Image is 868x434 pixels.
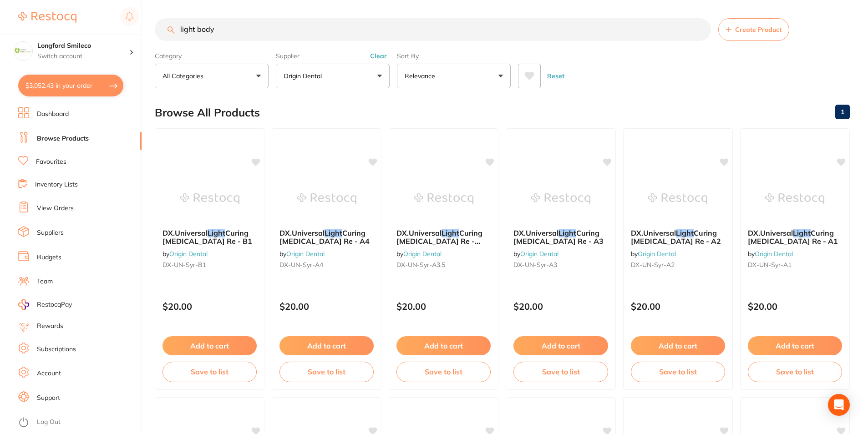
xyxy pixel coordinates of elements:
button: Add to cart [162,336,257,355]
p: $20.00 [748,301,842,312]
a: Account [37,369,61,378]
img: Longford Smileco [14,42,32,60]
span: Curing [MEDICAL_DATA] Re - A3.5 [396,228,482,254]
input: Search Products [155,18,711,41]
em: Light [676,228,694,237]
button: Add to cart [748,336,842,355]
span: DX-UN-Syr-A3 [513,261,557,269]
span: by [162,250,208,258]
a: Origin Dental [520,250,558,258]
span: DX.Universal [631,228,676,237]
span: Curing [MEDICAL_DATA] Re - B1 [162,228,252,246]
b: DX.Universal Light Curing Dental Composite Re - A2 [631,229,725,246]
span: by [279,250,325,258]
button: Add to cart [396,336,491,355]
label: Category [155,52,269,60]
button: Reset [544,64,567,88]
button: Save to list [396,362,491,382]
a: RestocqPay [18,299,72,310]
button: Save to list [631,362,725,382]
span: DX-UN-Syr-A2 [631,261,675,269]
a: Favourites [36,157,66,167]
a: Suppliers [37,228,64,237]
button: Save to list [748,362,842,382]
span: Curing [MEDICAL_DATA] Re - A1 [748,228,838,246]
p: $20.00 [279,301,374,312]
a: Origin Dental [169,250,208,258]
p: $20.00 [396,301,491,312]
button: Clear [367,52,390,60]
span: by [631,250,676,258]
button: Save to list [513,362,608,382]
img: DX.Universal Light Curing Dental Composite Re - A3 [531,176,590,222]
p: Origin Dental [284,71,325,81]
span: DX-UN-Syr-A3.5 [396,261,445,269]
button: $3,052.43 in your order [18,75,123,96]
button: Add to cart [279,336,374,355]
img: Restocq Logo [18,12,76,23]
em: Light [793,228,811,237]
img: DX.Universal Light Curing Dental Composite Re - A1 [765,176,824,222]
span: DX.Universal [162,228,208,237]
label: Supplier [276,52,390,60]
span: DX.Universal [748,228,793,237]
a: Browse Products [37,134,89,143]
em: Light [442,228,459,237]
span: Curing [MEDICAL_DATA] Re - A4 [279,228,370,246]
span: DX.Universal [396,228,442,237]
em: Light [325,228,342,237]
img: RestocqPay [18,299,29,310]
img: DX.Universal Light Curing Dental Composite Re - A2 [648,176,707,222]
span: DX-UN-Syr-B1 [162,261,206,269]
a: Team [37,277,53,286]
span: DX.Universal [513,228,558,237]
a: Origin Dental [403,250,442,258]
a: Budgets [37,253,61,262]
div: Open Intercom Messenger [828,394,850,416]
em: Light [208,228,225,237]
a: Restocq Logo [18,7,76,28]
p: $20.00 [631,301,725,312]
a: 1 [835,103,850,121]
span: DX-UN-Syr-A1 [748,261,792,269]
span: by [748,250,793,258]
button: Create Product [718,18,789,41]
a: Rewards [37,322,63,331]
button: All Categories [155,64,269,88]
h2: Browse All Products [155,106,260,119]
button: Relevance [397,64,511,88]
a: Dashboard [37,110,69,119]
span: by [396,250,442,258]
button: Save to list [162,362,257,382]
label: Sort By [397,52,511,60]
span: DX-UN-Syr-A4 [279,261,323,269]
img: DX.Universal Light Curing Dental Composite Re - B1 [180,176,239,222]
span: Curing [MEDICAL_DATA] Re - A2 [631,228,721,246]
a: Origin Dental [755,250,793,258]
b: DX.Universal Light Curing Dental Composite Re - A3.5 [396,229,491,246]
b: DX.Universal Light Curing Dental Composite Re - A3 [513,229,608,246]
a: Origin Dental [286,250,325,258]
p: $20.00 [162,301,257,312]
em: Light [558,228,576,237]
a: Inventory Lists [35,180,78,189]
button: Add to cart [513,336,608,355]
a: Subscriptions [37,345,76,354]
button: Save to list [279,362,374,382]
img: DX.Universal Light Curing Dental Composite Re - A3.5 [414,176,473,222]
b: DX.Universal Light Curing Dental Composite Re - A4 [279,229,374,246]
span: by [513,250,558,258]
h4: Longford Smileco [37,41,129,50]
b: DX.Universal Light Curing Dental Composite Re - B1 [162,229,257,246]
a: Support [37,394,60,403]
span: Curing [MEDICAL_DATA] Re - A3 [513,228,604,246]
p: Relevance [405,71,439,81]
b: DX.Universal Light Curing Dental Composite Re - A1 [748,229,842,246]
a: View Orders [37,204,74,213]
button: Origin Dental [276,64,390,88]
span: DX.Universal [279,228,325,237]
span: RestocqPay [37,300,72,309]
button: Add to cart [631,336,725,355]
button: Log Out [18,415,139,430]
p: $20.00 [513,301,608,312]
